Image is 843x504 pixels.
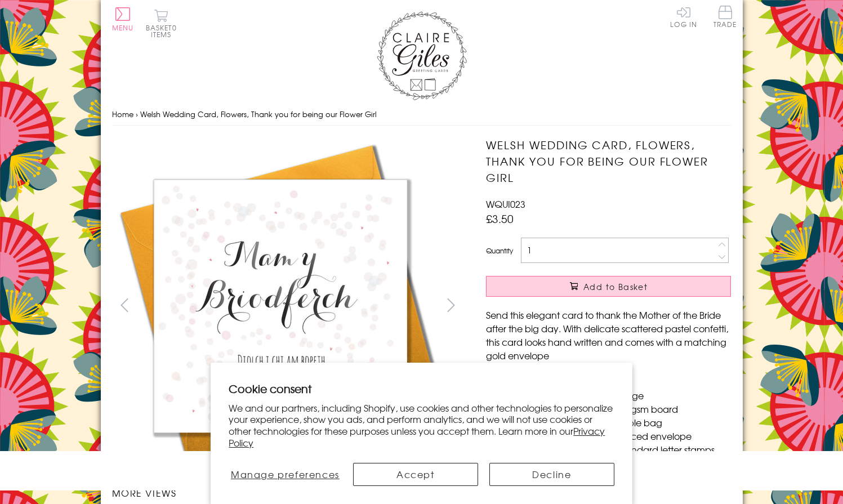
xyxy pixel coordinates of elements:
h3: More views [112,486,464,499]
img: Welsh Wedding Card, Flowers, Thank you for being our Flower Girl [112,137,450,475]
span: Menu [112,23,134,33]
p: We and our partners, including Shopify, use cookies and other technologies to personalize your ex... [229,402,614,449]
button: Decline [489,463,614,486]
h1: Welsh Wedding Card, Flowers, Thank you for being our Flower Girl [486,137,731,185]
span: 0 items [151,23,177,39]
span: › [136,109,138,119]
span: Welsh Wedding Card, Flowers, Thank you for being our Flower Girl [140,109,377,119]
nav: breadcrumbs [112,103,732,126]
button: Menu [112,7,134,31]
button: Manage preferences [229,463,341,486]
button: next [438,292,463,318]
label: Quantity [486,246,513,256]
span: Add to Basket [583,281,648,292]
button: prev [112,292,137,318]
a: Trade [713,6,737,30]
img: Claire Giles Greetings Cards [377,11,467,100]
button: Basket0 items [146,9,177,38]
span: WQUI023 [486,197,525,211]
button: Add to Basket [486,276,731,297]
span: Manage preferences [231,467,340,481]
span: £3.50 [486,211,514,226]
h2: Cookie consent [229,381,614,396]
a: Home [112,109,133,119]
button: Accept [353,463,478,486]
span: Trade [713,6,737,28]
p: Send this elegant card to thank the Mother of the Bride after the big day. With delicate scattere... [486,308,731,362]
a: Privacy Policy [229,424,605,449]
a: Log In [670,6,697,28]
